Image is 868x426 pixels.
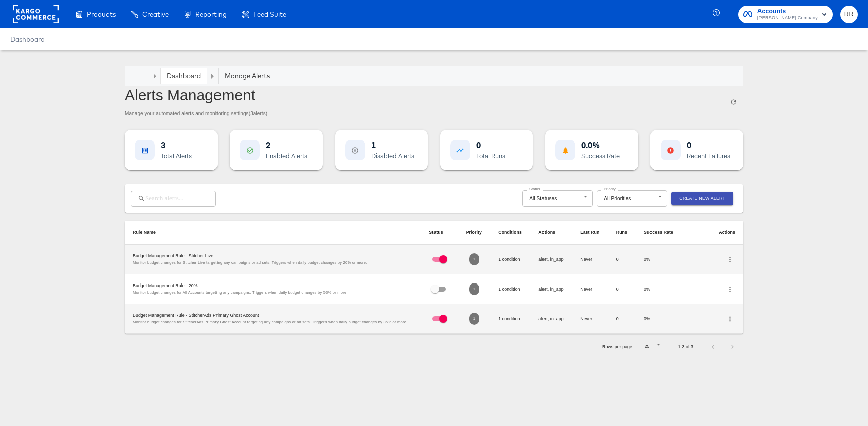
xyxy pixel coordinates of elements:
[678,344,693,350] p: 1-3 of 3
[687,152,730,160] div: Recent Failures
[125,86,267,104] h1: Alerts Management
[145,190,216,207] input: Search alerts...
[161,140,192,150] div: 3
[469,257,479,262] span: 1
[476,152,505,160] div: Total Runs
[469,287,479,292] span: 1
[133,260,367,265] span: Monitor budget changes for Stitcher Live targeting any campaigns or ad sets. Triggers when daily ...
[133,312,413,319] p: Budget Management Rule - StitcherAds Primary Ghost Account
[133,290,348,295] span: Monitor budget changes for All Accounts targeting any campaigns. Triggers when daily budget chang...
[253,10,286,18] span: Feed Suite
[581,152,620,160] div: Success Rate
[530,221,572,245] th: Actions
[580,256,600,263] p: Never
[458,221,491,245] th: Priority
[195,10,227,18] span: Reporting
[498,286,522,293] p: 1 condition
[476,140,505,150] div: 0
[133,282,413,289] p: Budget Management Rule - 20%
[538,286,564,293] p: alert, in_app
[421,221,458,245] th: Status
[840,6,858,23] button: RR
[616,256,628,263] p: 0
[616,286,628,293] p: 0
[225,71,270,81] div: Manage Alerts
[724,92,743,112] button: Refresh
[644,286,674,293] p: 0%
[371,140,414,150] div: 1
[679,195,725,202] span: Create New Alert
[602,344,634,350] p: Rows per page:
[580,316,600,322] p: Never
[10,35,45,43] a: Dashboard
[644,256,674,263] p: 0%
[682,221,743,245] th: Actions
[142,10,169,18] span: Creative
[125,221,421,245] th: Rule Name
[266,152,307,160] div: Enabled Alerts
[266,140,307,150] div: 2
[844,9,854,20] span: RR
[608,221,636,245] th: Runs
[522,190,593,207] div: All Statuses
[644,316,674,322] p: 0%
[757,14,818,22] span: [PERSON_NAME] Company
[490,221,530,245] th: Conditions
[636,221,682,245] th: Success Rate
[498,316,522,322] p: 1 condition
[572,221,608,245] th: Last Run
[738,6,833,23] button: Accounts[PERSON_NAME] Company
[538,316,564,322] p: alert, in_app
[580,286,600,293] p: Never
[616,316,628,322] p: 0
[133,253,413,259] p: Budget Management Rule - Stitcher Live
[597,190,667,207] div: All Priorities
[133,320,407,324] span: Monitor budget changes for StitcherAds Primary Ghost Account targeting any campaigns or ad sets. ...
[638,341,662,352] div: 25
[167,71,201,80] a: Dashboard
[87,10,116,18] span: Products
[757,6,818,17] span: Accounts
[538,256,564,263] p: alert, in_app
[671,192,733,205] button: Create New Alert
[498,256,522,263] p: 1 condition
[125,109,267,118] h6: Manage your automated alerts and monitoring settings ( 3 alerts)
[687,140,730,150] div: 0
[161,152,192,160] div: Total Alerts
[371,152,414,160] div: Disabled Alerts
[469,316,479,322] span: 1
[581,140,620,150] div: 0.0%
